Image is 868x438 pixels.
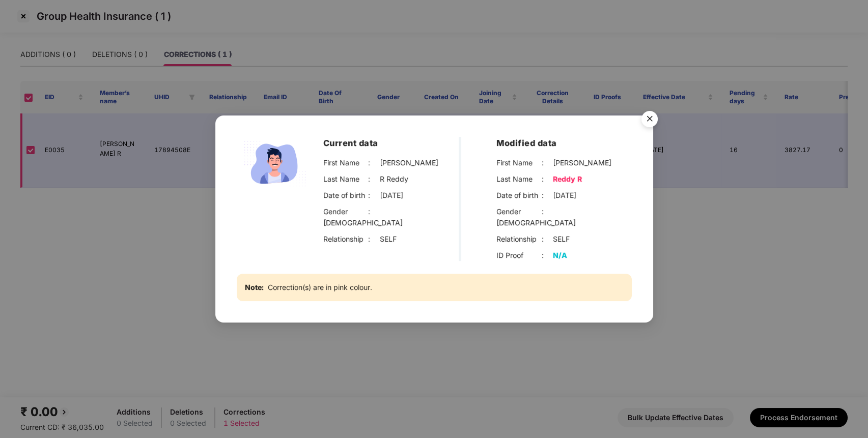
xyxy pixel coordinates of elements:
[635,106,663,133] button: Close
[496,217,576,228] div: [DEMOGRAPHIC_DATA]
[552,190,576,201] div: [DATE]
[323,173,368,185] div: Last Name
[368,157,379,168] div: :
[379,233,396,245] div: SELF
[541,206,552,217] div: :
[541,157,552,168] div: :
[635,106,664,135] img: svg+xml;base64,PHN2ZyB4bWxucz0iaHR0cDovL3d3dy53My5vcmcvMjAwMC9zdmciIHdpZHRoPSI1NiIgaGVpZ2h0PSI1Ni...
[323,137,458,150] h3: Current data
[496,173,542,185] div: Last Name
[244,282,263,293] b: Note:
[323,206,368,217] div: Gender
[379,157,438,168] div: [PERSON_NAME]
[552,157,611,168] div: [PERSON_NAME]
[496,190,542,201] div: Date of birth
[496,233,542,245] div: Relationship
[552,233,569,245] div: SELF
[541,233,552,245] div: :
[552,250,567,261] div: N/A
[496,157,542,168] div: First Name
[541,250,552,261] div: :
[323,217,402,228] div: [DEMOGRAPHIC_DATA]
[552,173,581,185] div: Reddy R
[496,137,632,150] h3: Modified data
[379,173,408,185] div: R Reddy
[368,233,379,245] div: :
[323,157,368,168] div: First Name
[541,190,552,201] div: :
[368,173,379,185] div: :
[368,190,379,201] div: :
[323,190,368,201] div: Date of birth
[236,274,632,301] div: Correction(s) are in pink colour.
[496,206,542,217] div: Gender
[379,190,403,201] div: [DATE]
[541,173,552,185] div: :
[496,250,542,261] div: ID Proof
[323,233,368,245] div: Relationship
[368,206,379,217] div: :
[236,137,313,190] img: svg+xml;base64,PHN2ZyB4bWxucz0iaHR0cDovL3d3dy53My5vcmcvMjAwMC9zdmciIHdpZHRoPSIyMjQiIGhlaWdodD0iMT...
